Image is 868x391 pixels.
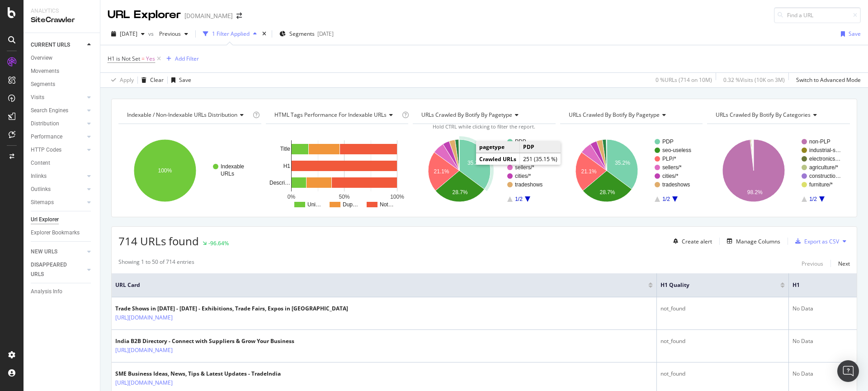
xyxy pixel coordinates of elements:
[747,189,763,195] text: 98.2%
[716,111,811,119] span: URLs Crawled By Botify By categories
[108,7,181,23] div: URL Explorer
[660,370,785,378] div: not_found
[31,119,59,129] div: Distribution
[707,131,849,210] svg: A chart.
[31,247,85,257] a: NEW URLS
[567,108,695,122] h4: URLs Crawled By Botify By pagetype
[515,164,534,171] text: sellers/*
[156,30,181,38] span: Previous
[796,76,861,84] div: Switch to Advanced Mode
[662,181,690,188] text: tradeshows
[31,228,94,238] a: Explorer Bookmarks
[31,93,85,102] a: Visits
[809,173,841,179] text: constructio…
[662,196,670,202] text: 1/2
[31,172,85,181] a: Inlinks
[656,76,712,84] div: 0 % URLs ( 714 on 10M )
[31,15,93,25] div: SiteCrawler
[792,234,839,248] button: Export as CSV
[212,30,250,38] div: 1 Filter Applied
[809,156,840,162] text: electronics…
[390,194,404,200] text: 100%
[793,337,853,345] div: No Data
[849,30,861,38] div: Save
[31,287,94,296] a: Analysis Info
[31,132,85,142] a: Performance
[115,378,173,387] a: [URL][DOMAIN_NAME]
[108,55,140,62] span: H1 is Not Set
[31,185,51,194] div: Outlinks
[31,40,85,50] a: CURRENT URLS
[515,196,523,202] text: 1/2
[682,238,712,245] div: Create alert
[260,29,268,38] div: times
[515,138,526,145] text: PDP
[662,156,676,162] text: PLP/*
[31,106,68,115] div: Search Engines
[802,258,823,269] button: Previous
[175,55,199,62] div: Add Filter
[476,153,520,165] td: Crawled URLs
[146,52,155,65] span: Yes
[31,198,54,207] div: Sitemaps
[670,234,712,248] button: Create alert
[515,181,542,188] text: tradeshows
[793,281,840,289] span: H1
[31,260,85,279] a: DISAPPEARED URLS
[158,167,172,174] text: 100%
[339,194,349,200] text: 50%
[31,67,94,76] a: Movements
[221,171,234,177] text: URLs
[199,27,260,41] button: 1 Filter Applied
[31,119,85,129] a: Distribution
[520,153,561,165] td: 251 (35.15 %)
[599,189,615,195] text: 28.7%
[236,13,242,19] div: arrow-right-arrow-left
[723,76,785,84] div: 0.32 % Visits ( 10K on 3M )
[809,181,833,188] text: furniture/*
[31,158,94,168] a: Content
[662,164,682,171] text: sellers/*
[31,93,44,102] div: Visits
[560,131,702,210] svg: A chart.
[804,238,839,245] div: Export as CSV
[31,106,85,115] a: Search Engines
[115,313,173,322] a: [URL][DOMAIN_NAME]
[118,131,260,210] svg: A chart.
[31,145,61,155] div: HTTP Codes
[774,7,861,23] input: Find a URL
[420,108,547,122] h4: URLs Crawled By Botify By pagetype
[184,11,233,20] div: [DOMAIN_NAME]
[115,370,281,378] div: SME Business Ideas, News, Tips & Latest Updates - TradeIndia
[120,76,134,84] div: Apply
[31,53,52,63] div: Overview
[31,198,85,207] a: Sitemaps
[413,131,554,210] svg: A chart.
[581,168,596,175] text: 21.1%
[31,7,93,15] div: Analytics
[380,201,394,208] text: Not…
[273,108,400,122] h4: HTML Tags Performance for Indexable URLs
[221,163,244,170] text: Indexable
[434,168,449,175] text: 21.1%
[31,67,59,76] div: Movements
[125,108,251,122] h4: Indexable / Non-Indexable URLs Distribution
[31,185,85,194] a: Outlinks
[31,40,70,50] div: CURRENT URLS
[150,76,164,84] div: Clear
[108,27,148,41] button: [DATE]
[837,27,861,41] button: Save
[31,247,57,257] div: NEW URLS
[838,258,850,269] button: Next
[31,132,62,142] div: Performance
[115,305,348,313] div: Trade Shows in [DATE] - [DATE] - Exhibitions, Trade Fairs, Expos in [GEOGRAPHIC_DATA]
[569,111,660,119] span: URLs Crawled By Botify By pagetype
[809,164,838,171] text: agriculture/*
[163,53,199,64] button: Add Filter
[615,160,630,166] text: 35.2%
[723,236,780,247] button: Manage Columns
[266,131,407,210] svg: A chart.
[31,228,80,238] div: Explorer Bookmarks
